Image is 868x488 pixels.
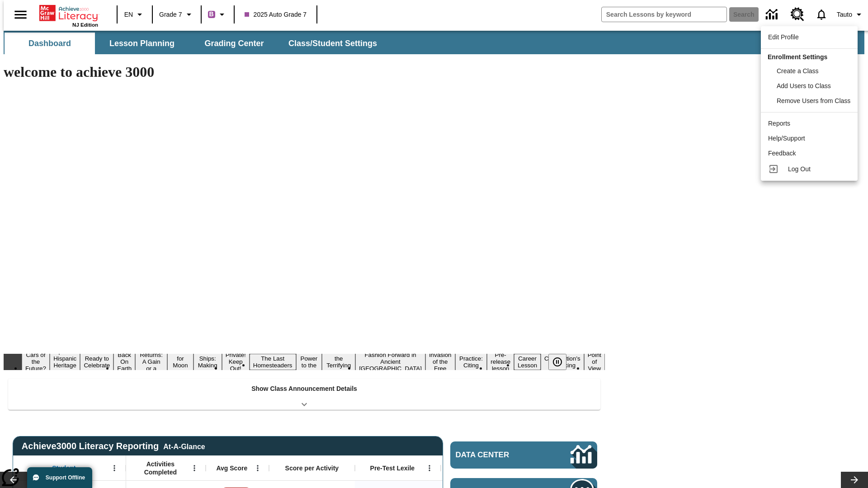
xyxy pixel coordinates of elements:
[777,97,850,104] span: Remove Users from Class
[768,150,796,157] span: Feedback
[768,135,805,142] span: Help/Support
[777,67,819,75] span: Create a Class
[768,120,790,127] span: Reports
[788,165,811,173] span: Log Out
[777,82,831,89] span: Add Users to Class
[768,33,799,41] span: Edit Profile
[4,7,132,15] body: Maximum 600 characters Press Escape to exit toolbar Press Alt + F10 to reach toolbar
[768,53,827,61] span: Enrollment Settings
